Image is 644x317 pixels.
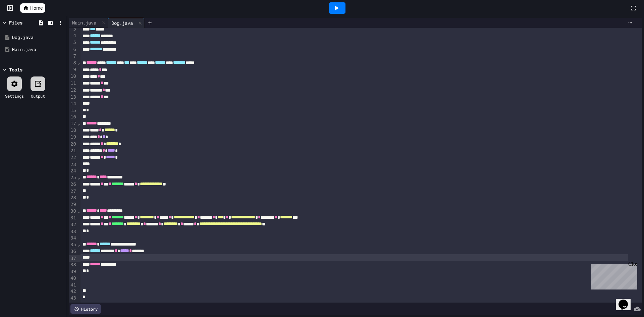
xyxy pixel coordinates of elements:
[69,188,77,195] div: 27
[69,101,77,107] div: 14
[3,3,46,43] div: Chat with us now!Close
[69,268,77,275] div: 39
[9,66,22,73] div: Tools
[77,208,80,214] span: Fold line
[69,127,77,134] div: 18
[69,134,77,141] div: 19
[69,80,77,87] div: 11
[69,33,77,39] div: 4
[30,5,43,11] span: Home
[77,121,80,126] span: Fold line
[616,290,637,310] iframe: chat widget
[69,60,77,66] div: 8
[69,215,77,221] div: 31
[69,242,77,248] div: 35
[69,18,108,28] div: Main.java
[69,73,77,80] div: 10
[69,148,77,154] div: 21
[69,288,77,295] div: 42
[69,168,77,174] div: 24
[77,175,80,180] span: Fold line
[77,242,80,247] span: Fold line
[69,26,77,33] div: 3
[69,221,77,228] div: 32
[12,34,64,41] div: Dog.java
[69,66,77,73] div: 9
[69,295,77,302] div: 43
[108,19,136,27] div: Dog.java
[69,141,77,148] div: 20
[77,60,80,65] span: Fold line
[588,261,637,289] iframe: chat widget
[12,46,64,53] div: Main.java
[69,235,77,242] div: 34
[69,255,77,262] div: 37
[20,3,45,13] a: Home
[69,46,77,53] div: 6
[9,19,22,26] div: Files
[69,282,77,288] div: 41
[69,275,77,282] div: 40
[69,114,77,120] div: 16
[31,93,45,99] div: Output
[69,195,77,201] div: 28
[69,154,77,161] div: 22
[69,248,77,255] div: 36
[69,201,77,208] div: 29
[70,304,101,314] div: History
[69,94,77,101] div: 13
[69,39,77,46] div: 5
[69,19,100,26] div: Main.java
[5,93,24,99] div: Settings
[69,53,77,60] div: 7
[69,120,77,127] div: 17
[69,107,77,114] div: 15
[69,208,77,215] div: 30
[108,18,145,28] div: Dog.java
[69,181,77,188] div: 26
[69,161,77,168] div: 23
[69,262,77,268] div: 38
[69,228,77,235] div: 33
[69,87,77,94] div: 12
[69,174,77,181] div: 25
